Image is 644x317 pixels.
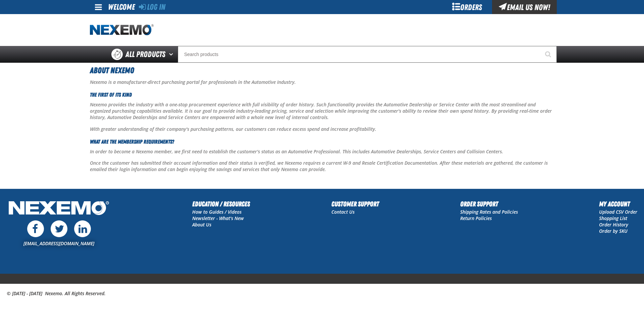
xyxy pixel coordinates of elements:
h3: The First Of Its Kind [90,91,554,99]
a: Home [90,24,154,36]
p: In order to become a Nexemo member, we first need to establish the customer's status as an Automo... [90,149,554,155]
a: Upload CSV Order [599,209,637,215]
img: Nexemo logo [90,24,154,36]
a: Log In [139,2,165,12]
a: Return Policies [460,215,492,221]
p: Nexemo is a manufacturer-direct purchasing portal for professionals in the Automotive Industry. [90,79,554,86]
span: About Nexemo [90,66,134,75]
h2: Customer Support [331,199,379,209]
h2: Order Support [460,199,518,209]
button: Start Searching [540,46,557,63]
a: Shipping Rates and Policies [460,209,518,215]
h2: Education / Resources [192,199,250,209]
a: Order History [599,221,628,228]
p: With greater understanding of their company's purchasing patterns, our customers can reduce exces... [90,126,554,133]
p: Nexemo provides the industry with a one-stop procurement experience with full visibility of order... [90,102,554,121]
input: Search [178,46,557,63]
span: All Products [125,48,165,60]
a: How to Guides / Videos [192,209,241,215]
a: Newsletter - What's New [192,215,244,221]
a: About Us [192,221,211,228]
img: Nexemo Logo [7,199,111,219]
h2: My Account [599,199,637,209]
button: Open All Products pages [167,46,178,63]
p: Once the customer has submitted their account information and their status is verified, we Nexemo... [90,160,554,173]
a: Shopping List [599,215,627,221]
a: Order by SKU [599,228,628,234]
a: [EMAIL_ADDRESS][DOMAIN_NAME] [23,240,94,247]
a: Contact Us [331,209,355,215]
h3: What Are The Membership Requirements? [90,138,554,146]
